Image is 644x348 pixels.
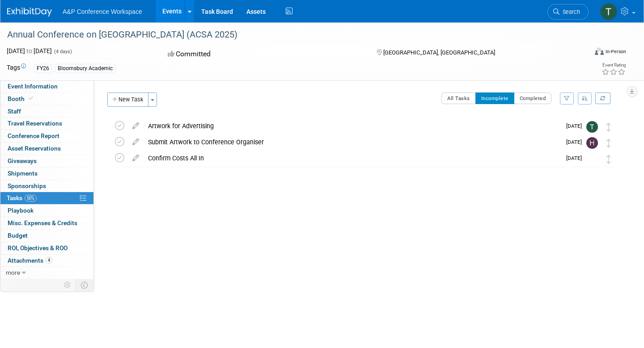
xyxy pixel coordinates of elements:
span: Attachments [8,257,52,264]
div: Bloomsbury Academic [55,64,115,73]
div: Confirm Costs All In [144,151,561,166]
span: [DATE] [566,155,586,161]
a: edit [128,122,144,130]
span: more [6,269,20,276]
span: [DATE] [DATE] [7,47,52,55]
td: Toggle Event Tabs [76,279,94,291]
span: to [25,47,34,55]
button: New Task [107,92,148,107]
i: Move task [606,123,611,131]
i: Move task [606,155,611,164]
a: Booth [0,93,93,105]
a: Attachments4 [0,255,93,267]
a: Shipments [0,168,93,180]
a: Travel Reservations [0,117,93,130]
a: ROI, Objectives & ROO [0,242,93,254]
button: Completed [514,92,552,104]
a: more [0,267,93,279]
img: Hannah Siegel [586,137,598,149]
a: Refresh [595,92,610,104]
span: Search [559,8,580,15]
img: Tia Ali [600,3,617,20]
span: ROI, Objectives & ROO [8,244,68,252]
span: Event Information [8,83,58,90]
span: Staff [8,108,21,115]
span: A&P Conference Workspace [63,8,142,15]
span: Conference Report [8,132,59,139]
td: Personalize Event Tab Strip [60,279,76,291]
a: Staff [0,105,93,117]
span: Booth [8,95,35,102]
span: Budget [8,232,28,239]
span: Shipments [8,170,38,177]
div: Committed [165,46,363,62]
div: Annual Conference on [GEOGRAPHIC_DATA] (ACSA 2025) [4,27,573,43]
i: Move task [606,139,611,147]
span: [DATE] [566,123,586,129]
a: edit [128,154,144,162]
span: 50% [25,195,37,201]
span: 4 [46,257,52,264]
span: Giveaways [8,157,37,164]
img: Tia Ali [586,121,598,133]
div: FY26 [34,64,52,73]
a: Giveaways [0,155,93,167]
div: Event Rating [602,63,626,67]
td: Tags [7,63,26,73]
a: Budget [0,230,93,242]
i: Booth reservation complete [29,96,33,101]
span: (4 days) [53,49,72,55]
img: Format-Inperson.png [595,48,604,55]
a: Tasks50% [0,192,93,204]
a: Sponsorships [0,180,93,192]
div: Artwork for Advertising [144,118,561,134]
span: [DATE] [566,139,586,145]
span: Sponsorships [8,182,46,189]
a: Asset Reservations [0,143,93,155]
div: In-Person [605,48,626,55]
a: edit [128,138,144,146]
a: Misc. Expenses & Credits [0,217,93,229]
div: Event Format [534,46,626,60]
img: Anne Weston [586,153,598,165]
a: Conference Report [0,130,93,142]
a: Playbook [0,205,93,217]
span: Asset Reservations [8,145,61,152]
span: Misc. Expenses & Credits [8,219,77,226]
span: Tasks [7,194,37,201]
img: ExhibitDay [7,8,52,17]
span: Playbook [8,207,34,214]
button: Incomplete [475,92,514,104]
div: Submit Artwork to Conference Organiser [144,134,561,150]
span: [GEOGRAPHIC_DATA], [GEOGRAPHIC_DATA] [383,49,495,56]
a: Event Information [0,80,93,92]
button: All Tasks [441,92,476,104]
a: Search [547,4,589,20]
span: Travel Reservations [8,120,62,127]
